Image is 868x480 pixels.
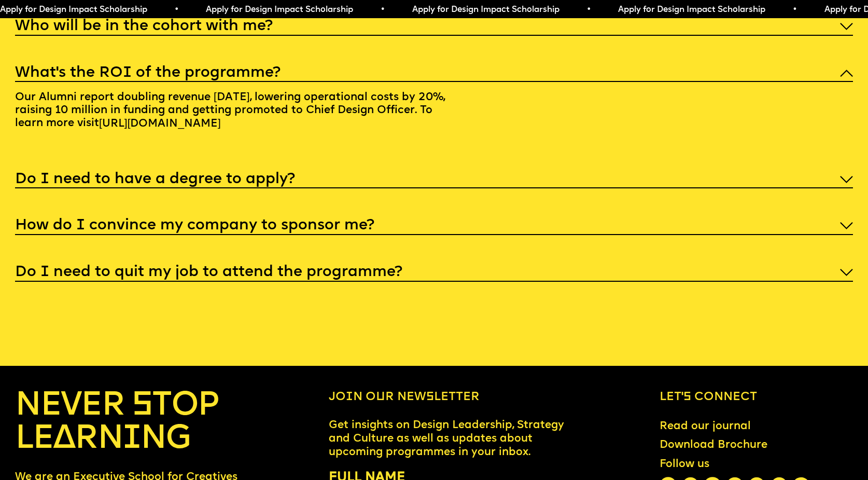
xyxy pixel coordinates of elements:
[93,112,227,135] a: [URL][DOMAIN_NAME]
[792,6,797,14] span: •
[15,82,453,142] p: Our Alumni report doubling revenue [DATE], lowering operational costs by 20%, raising 10 million ...
[329,419,569,459] p: Get insights on Design Leadership, Strategy and Culture as well as updates about upcoming program...
[329,390,569,405] h6: Join our newsletter
[15,174,295,185] h5: Do I need to have a degree to apply?
[174,6,179,14] span: •
[653,414,757,438] a: Read our journal
[660,458,810,471] div: Follow us
[15,68,281,78] h5: What’s the ROI of the programme?
[15,21,273,32] h5: Who will be in the cohort with me?
[586,6,591,14] span: •
[380,6,385,14] span: •
[660,390,853,405] h6: Let’s connect
[15,267,402,278] h5: Do I need to quit my job to attend the programme?
[15,221,374,231] h5: How do I convince my company to sponsor me?
[653,433,773,458] a: Download Brochure
[15,390,238,456] h4: NEVER STOP LEARNING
